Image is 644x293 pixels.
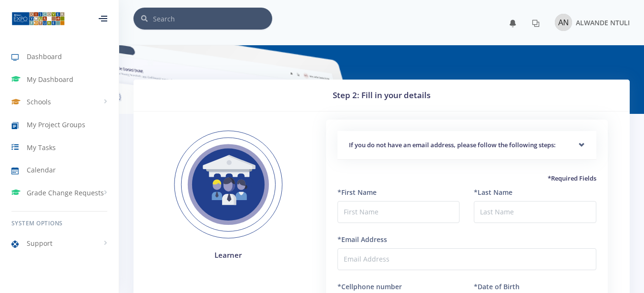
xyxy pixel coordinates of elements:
[349,141,585,150] h5: If you do not have an email address, please follow the following steps:
[27,120,85,130] span: My Project Groups
[163,120,294,250] img: Learner
[153,8,272,30] input: Search
[163,250,294,261] h4: Learner
[474,187,512,197] label: *Last Name
[27,74,73,84] span: My Dashboard
[337,234,387,244] label: *Email Address
[474,282,520,292] label: *Date of Birth
[555,14,572,31] img: Image placeholder
[27,142,56,152] span: My Tasks
[337,282,402,292] label: *Cellphone number
[27,97,51,107] span: Schools
[27,165,56,175] span: Calendar
[27,238,52,248] span: Support
[27,51,62,61] span: Dashboard
[474,201,596,223] input: Last Name
[337,201,460,223] input: First Name
[11,219,107,228] h6: System Options
[27,188,104,198] span: Grade Change Requests
[547,12,630,33] a: Image placeholder ALWANDE NTULI
[337,187,377,197] label: *First Name
[337,174,596,183] h5: *Required Fields
[145,89,618,101] h3: Step 2: Fill in your details
[337,248,596,270] input: Email Address
[147,58,154,68] nav: breadcrumb
[11,11,65,26] img: ...
[576,18,630,27] span: ALWANDE NTULI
